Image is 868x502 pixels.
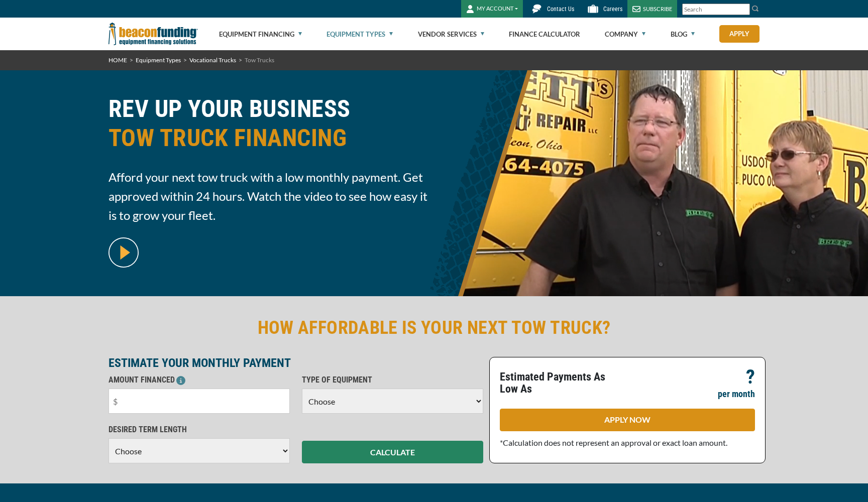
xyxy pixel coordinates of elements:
[500,438,727,447] span: *Calculation does not represent an approval or exact loan amount.
[108,56,127,64] a: HOME
[108,357,483,369] p: ESTIMATE YOUR MONTHLY PAYMENT
[500,371,621,395] p: Estimated Payments As Low As
[500,409,755,431] a: APPLY NOW
[327,18,393,50] a: Equipment Types
[605,18,645,50] a: Company
[751,5,759,13] img: Search
[547,6,574,13] span: Contact Us
[302,441,483,463] button: CALCULATE
[509,18,580,50] a: Finance Calculator
[245,56,274,64] span: Tow Trucks
[302,374,483,386] p: TYPE OF EQUIPMENT
[136,56,181,64] a: Equipment Types
[739,6,747,14] a: Clear search text
[189,56,236,64] a: Vocational Trucks
[108,94,428,160] h1: REV UP YOUR BUSINESS
[108,389,290,414] input: $
[418,18,484,50] a: Vendor Services
[108,237,139,268] img: video modal pop-up play button
[718,388,755,400] p: per month
[719,25,759,43] a: Apply
[108,123,428,153] span: TOW TRUCK FINANCING
[671,18,695,50] a: Blog
[219,18,302,50] a: Equipment Financing
[108,424,290,436] p: DESIRED TERM LENGTH
[746,371,755,383] p: ?
[108,374,290,386] p: AMOUNT FINANCED
[603,6,622,13] span: Careers
[108,168,428,225] span: Afford your next tow truck with a low monthly payment. Get approved within 24 hours. Watch the vi...
[682,4,750,15] input: Search
[108,316,759,339] h2: HOW AFFORDABLE IS YOUR NEXT TOW TRUCK?
[108,18,198,50] img: Beacon Funding Corporation logo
